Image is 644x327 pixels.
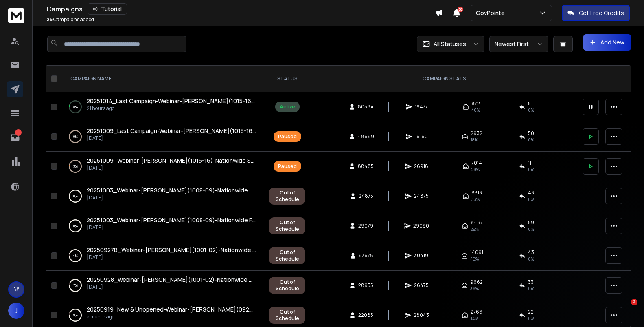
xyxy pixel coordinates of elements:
[61,241,264,271] td: 4%20250927B_Webinar-[PERSON_NAME](1001-02)-Nationwide Facility Support Contracts[DATE]
[87,127,256,135] a: 20251009_Last Campaign-Webinar-[PERSON_NAME](1015-16)-Nationwide Facility Support Contracts
[614,299,634,318] iframe: Intercom live chat
[358,223,373,229] span: 29079
[528,100,531,107] span: 5
[471,137,478,143] span: 18 %
[434,40,466,48] p: All Statuses
[87,276,328,283] span: 20250928_Webinar-[PERSON_NAME](1001-02)-Nationwide Marketing Support Contracts
[61,66,264,92] th: CAMPAIGN NAME
[61,122,264,152] td: 0%20251009_Last Campaign-Webinar-[PERSON_NAME](1015-16)-Nationwide Facility Support Contracts[DATE]
[359,252,373,259] span: 97678
[87,97,358,105] span: 20251014_Last Campaign-Webinar-[PERSON_NAME](1015-16)-Nationwide Facility Support Contracts
[528,107,534,113] span: 0 %
[414,252,428,259] span: 30419
[87,165,256,171] p: [DATE]
[528,166,534,173] span: 0 %
[87,157,256,165] a: 20251009_Webinar-[PERSON_NAME](1015-16)-Nationwide Security Service Contracts
[274,309,301,322] div: Out of Schedule
[471,315,478,322] span: 14 %
[46,16,53,23] span: 25
[528,315,534,322] span: 0 %
[470,256,479,262] span: 46 %
[87,157,320,164] span: 20251009_Webinar-[PERSON_NAME](1015-16)-Nationwide Security Service Contracts
[415,104,428,110] span: 19477
[414,193,429,199] span: 24875
[280,104,295,110] div: Active
[88,3,127,15] button: Tutorial
[471,196,480,203] span: 33 %
[471,130,482,137] span: 2932
[73,222,78,230] p: 0 %
[87,127,359,135] span: 20251009_Last Campaign-Webinar-[PERSON_NAME](1015-16)-Nationwide Facility Support Contracts
[528,226,534,232] span: 0 %
[528,190,534,196] span: 43
[528,196,534,203] span: 0 %
[61,152,264,181] td: 3%20251009_Webinar-[PERSON_NAME](1015-16)-Nationwide Security Service Contracts[DATE]
[87,254,256,261] p: [DATE]
[61,92,264,122] td: 5%20251014_Last Campaign-Webinar-[PERSON_NAME](1015-16)-Nationwide Facility Support Contracts21 h...
[471,309,482,315] span: 2766
[264,66,310,92] th: STATUS
[46,16,94,23] p: Campaigns added
[470,249,483,256] span: 14091
[87,314,256,320] p: a month ago
[274,279,301,292] div: Out of Schedule
[414,163,428,170] span: 26918
[471,219,483,226] span: 8497
[458,7,463,12] span: 50
[489,36,548,52] button: Newest First
[278,133,297,140] div: Paused
[583,34,631,51] button: Add New
[73,311,78,319] p: 9 %
[8,303,24,319] button: J
[87,194,256,201] p: [DATE]
[15,129,22,136] p: 1
[528,219,534,226] span: 59
[87,224,256,231] p: [DATE]
[470,285,479,292] span: 36 %
[73,133,78,141] p: 0 %
[274,219,301,232] div: Out of Schedule
[471,160,482,166] span: 7014
[413,223,429,229] span: 29080
[471,166,480,173] span: 29 %
[87,276,256,284] a: 20250928_Webinar-[PERSON_NAME](1001-02)-Nationwide Marketing Support Contracts
[87,186,256,194] a: 20251003_Webinar-[PERSON_NAME](1008-09)-Nationwide Security Service Contracts
[476,9,508,17] p: GovPointe
[87,216,320,224] span: 20251003_Webinar-[PERSON_NAME](1008-09)-Nationwide Facility Support Contracts
[471,226,479,232] span: 29 %
[310,66,578,92] th: CAMPAIGN STATS
[73,281,78,289] p: 7 %
[87,105,256,112] p: 21 hours ago
[471,190,482,196] span: 8313
[579,9,624,17] p: Get Free Credits
[87,246,323,254] span: 20250927B_Webinar-[PERSON_NAME](1001-02)-Nationwide Facility Support Contracts
[73,103,78,111] p: 5 %
[358,282,373,289] span: 28955
[470,279,483,285] span: 9662
[7,129,23,146] a: 1
[528,130,534,137] span: 50
[358,163,374,170] span: 88485
[414,282,429,289] span: 26475
[87,186,322,194] span: 20251003_Webinar-[PERSON_NAME](1008-09)-Nationwide Security Service Contracts
[87,284,256,290] p: [DATE]
[278,163,297,170] div: Paused
[358,312,373,318] span: 22085
[87,97,256,105] a: 20251014_Last Campaign-Webinar-[PERSON_NAME](1015-16)-Nationwide Facility Support Contracts
[61,271,264,300] td: 7%20250928_Webinar-[PERSON_NAME](1001-02)-Nationwide Marketing Support Contracts[DATE]
[87,305,377,313] span: 20250919_New & Unopened-Webinar-[PERSON_NAME](0924-25)-Nationwide Marketing Support Contracts
[61,181,264,211] td: 0%20251003_Webinar-[PERSON_NAME](1008-09)-Nationwide Security Service Contracts[DATE]
[414,312,429,318] span: 28043
[87,246,256,254] a: 20250927B_Webinar-[PERSON_NAME](1001-02)-Nationwide Facility Support Contracts
[358,104,374,110] span: 80594
[415,133,428,140] span: 16160
[471,100,482,107] span: 8721
[73,192,78,200] p: 0 %
[562,5,630,21] button: Get Free Credits
[528,160,531,166] span: 11
[87,305,256,314] a: 20250919_New & Unopened-Webinar-[PERSON_NAME](0924-25)-Nationwide Marketing Support Contracts
[528,309,534,315] span: 22
[87,216,256,224] a: 20251003_Webinar-[PERSON_NAME](1008-09)-Nationwide Facility Support Contracts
